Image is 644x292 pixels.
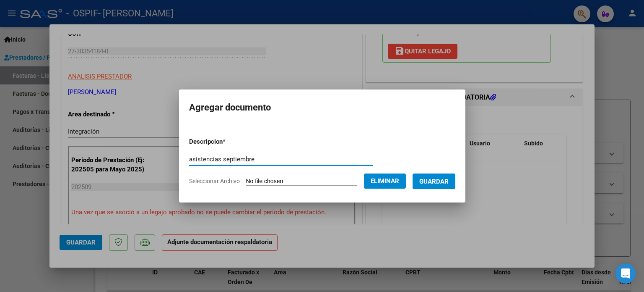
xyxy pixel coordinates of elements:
p: Descripcion [189,137,269,147]
div: Open Intercom Messenger [615,263,636,284]
span: Guardar [419,178,449,185]
span: Seleccionar Archivo [189,178,240,184]
button: Guardar [413,174,455,189]
h2: Agregar documento [189,100,455,116]
button: Eliminar [364,174,406,189]
span: Eliminar [371,177,399,185]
